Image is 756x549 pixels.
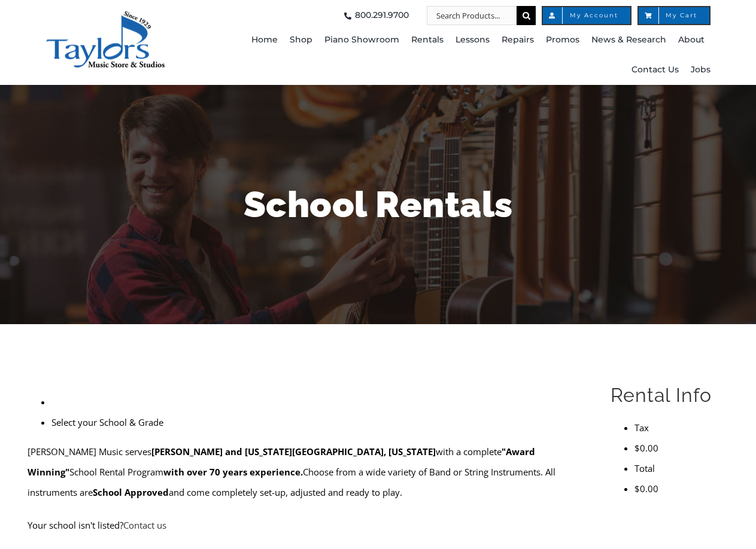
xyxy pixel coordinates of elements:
a: Piano Showroom [324,25,399,55]
li: $0.00 [634,478,728,499]
span: Shop [290,30,312,50]
strong: with over 70 years experience. [163,466,303,478]
a: Lessons [456,25,490,55]
strong: [PERSON_NAME] and [US_STATE][GEOGRAPHIC_DATA], [US_STATE] [151,446,436,457]
span: About [678,30,705,50]
a: 800.291.9700 [341,6,409,25]
a: Shop [290,25,312,55]
span: Promos [546,30,579,50]
span: 800.291.9700 [355,6,409,25]
strong: School Approved [93,486,169,498]
a: Contact us [123,519,166,531]
span: My Cart [651,13,697,19]
nav: Top Right [218,6,711,25]
span: Repairs [502,30,534,50]
span: Piano Showroom [324,30,399,50]
a: My Cart [637,6,711,25]
span: News & Research [591,30,666,50]
p: Your school isn't listed? [28,515,582,535]
a: About [678,25,705,55]
a: Promos [546,25,579,55]
h1: School Rentals [28,179,728,230]
a: Rentals [411,25,444,55]
li: Tax [634,417,728,438]
a: Home [251,25,278,55]
a: taylors-music-store-west-chester [45,9,165,21]
span: Lessons [456,30,490,50]
span: Jobs [691,60,711,80]
span: My Account [555,13,618,19]
span: Home [251,30,278,50]
input: Search Products... [427,6,517,25]
li: Total [634,458,728,478]
a: Contact Us [631,55,679,85]
li: Select your School & Grade [51,412,582,432]
p: [PERSON_NAME] Music serves with a complete School Rental Program Choose from a wide variety of Ba... [28,441,582,502]
a: Jobs [691,55,711,85]
span: Rentals [411,30,444,50]
a: My Account [542,6,631,25]
a: Repairs [502,25,534,55]
h2: Rental Info [611,383,728,408]
a: News & Research [591,25,666,55]
input: Search [517,6,536,25]
nav: Main Menu [218,25,711,85]
li: $0.00 [634,438,728,458]
span: Contact Us [631,60,679,80]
